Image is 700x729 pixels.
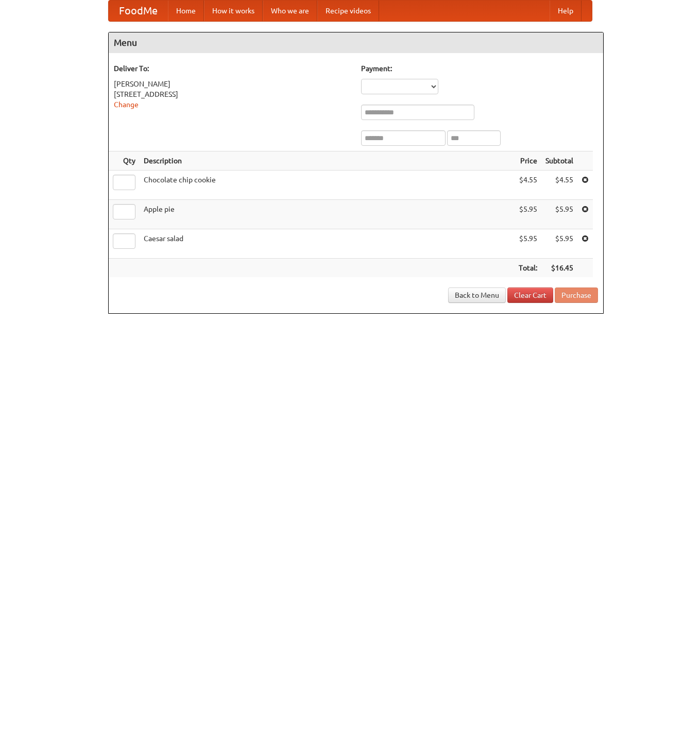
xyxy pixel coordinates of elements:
[507,287,553,303] a: Clear Cart
[541,151,577,171] th: Subtotal
[168,1,204,21] a: Home
[263,1,317,21] a: Who we are
[317,1,379,21] a: Recipe videos
[515,171,541,200] td: $4.55
[541,259,577,278] th: $16.45
[515,259,541,278] th: Total:
[541,229,577,259] td: $5.95
[448,287,506,303] a: Back to Menu
[114,89,351,99] div: [STREET_ADDRESS]
[555,287,598,303] button: Purchase
[515,151,541,171] th: Price
[140,151,515,171] th: Description
[109,1,168,21] a: FoodMe
[550,1,582,21] a: Help
[140,200,515,229] td: Apple pie
[541,171,577,200] td: $4.55
[140,229,515,259] td: Caesar salad
[541,200,577,229] td: $5.95
[361,63,598,74] h5: Payment:
[204,1,263,21] a: How it works
[109,32,603,53] h4: Menu
[114,79,351,89] div: [PERSON_NAME]
[114,63,351,74] h5: Deliver To:
[114,100,139,109] a: Change
[140,171,515,200] td: Chocolate chip cookie
[515,200,541,229] td: $5.95
[109,151,140,171] th: Qty
[515,229,541,259] td: $5.95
